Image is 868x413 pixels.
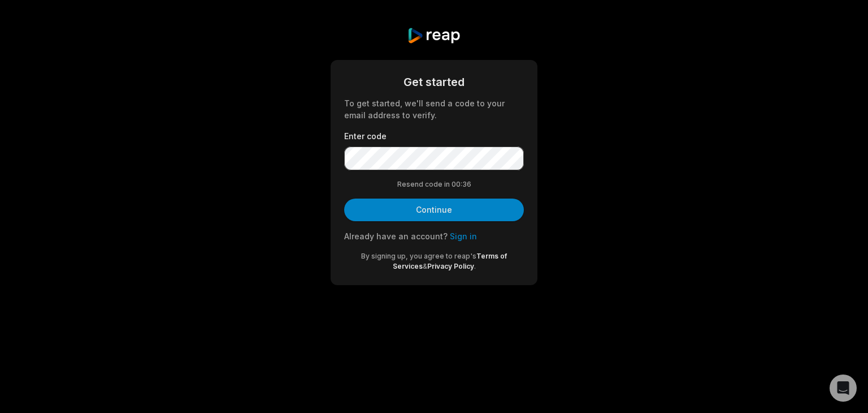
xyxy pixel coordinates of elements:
[344,231,448,241] span: Already have an account?
[344,179,524,190] div: Resend code in 00:
[344,97,524,121] div: To get started, we'll send a code to your email address to verify.
[474,262,476,270] span: .
[344,74,524,91] div: Get started
[344,199,524,221] button: Continue
[361,252,476,260] span: By signing up, you agree to reap's
[462,179,471,190] span: 36
[393,252,507,270] a: Terms of Services
[423,262,427,270] span: &
[407,27,461,44] img: reap
[427,262,474,270] a: Privacy Policy
[830,375,857,402] div: Open Intercom Messenger
[344,130,524,142] label: Enter code
[450,231,477,241] a: Sign in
